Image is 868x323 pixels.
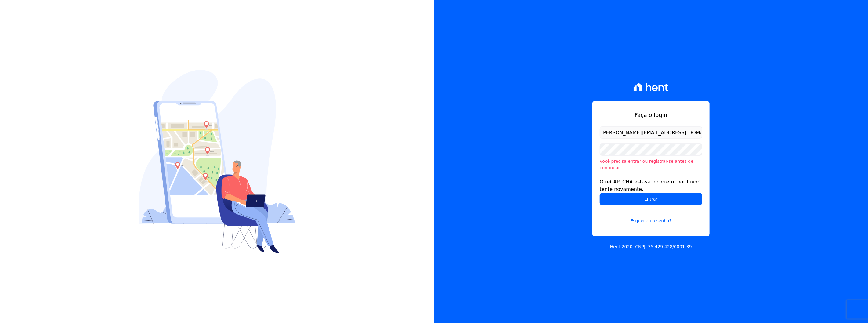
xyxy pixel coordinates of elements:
[600,193,702,205] input: Entrar
[610,244,692,250] p: Hent 2020. CNPJ: 35.429.428/0001-39
[600,126,702,139] input: Email
[600,111,702,119] h1: Faça o login
[139,70,295,253] img: Login
[600,158,702,171] li: Você precisa entrar ou registrar-se antes de continuar.
[600,210,702,224] a: Esqueceu a senha?
[600,178,702,193] div: O reCAPTCHA estava incorreto, por favor tente novamente.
